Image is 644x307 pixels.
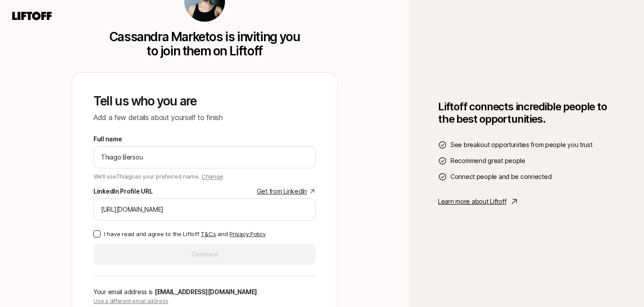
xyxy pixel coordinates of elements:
[155,288,257,295] span: [EMAIL_ADDRESS][DOMAIN_NAME]
[101,204,308,215] input: e.g. https://www.linkedin.com/in/melanie-perkins
[450,171,551,182] span: Connect people and be connected
[202,173,223,180] span: Change
[104,229,265,238] p: I have read and agree to the Liftoff and
[93,112,316,123] p: Add a few details about yourself to finish
[101,152,308,163] input: e.g. Melanie Perkins
[93,134,122,144] label: Full name
[109,30,301,58] p: Cassandra Marketos is inviting you to join them on Liftoff
[450,140,593,150] span: See breakout opportunities from people you trust
[93,186,152,197] div: LinkedIn Profile URL
[93,94,316,108] p: Tell us who you are
[229,230,265,237] a: Privacy Policy
[438,101,615,125] h1: Liftoff connects incredible people to the best opportunities.
[93,230,101,237] button: I have read and agree to the Liftoff T&Cs and Privacy Policy
[93,287,316,297] p: Your email address is
[93,170,223,181] p: We'll use Thiago as your preferred name.
[93,297,316,305] p: Use a different email address
[201,230,216,237] a: T&Cs
[438,196,506,207] p: Learn more about Liftoff
[438,196,615,207] a: Learn more about Liftoff
[257,186,316,197] a: Get from LinkedIn
[450,155,525,166] span: Recommend great people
